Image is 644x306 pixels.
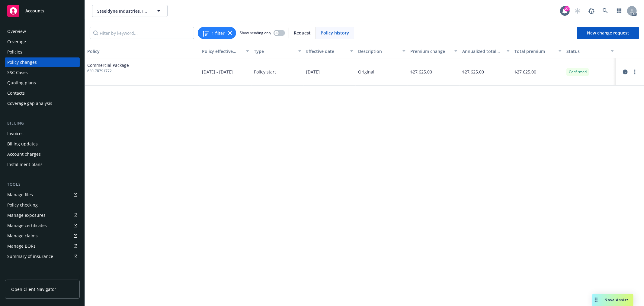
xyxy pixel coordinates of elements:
[7,241,36,251] div: Manage BORs
[5,200,80,210] a: Policy checking
[7,149,41,159] div: Account charges
[254,69,276,75] span: Policy start
[7,57,37,67] div: Policy changes
[566,48,607,54] div: Status
[7,210,46,220] div: Manage exposures
[306,48,347,54] div: Effective date
[7,37,26,47] div: Coverage
[7,129,24,138] div: Invoices
[200,44,252,58] button: Policy effective dates
[92,5,168,17] button: Steeldyne Industries, Inc.
[7,190,33,200] div: Manage files
[7,88,25,98] div: Contacts
[599,5,611,17] a: Search
[585,5,598,17] a: Report a Bug
[5,37,80,47] a: Coverage
[7,200,38,210] div: Policy checking
[85,44,200,58] button: Policy
[7,27,26,36] div: Overview
[306,69,320,75] span: [DATE]
[577,27,639,39] a: New change request
[5,241,80,251] a: Manage BORs
[7,252,53,261] div: Summary of insurance
[569,69,587,75] span: Confirmed
[321,30,349,36] span: Policy history
[7,47,22,57] div: Policies
[5,210,80,220] a: Manage exposures
[294,30,311,36] span: Request
[514,48,555,54] div: Total premium
[462,69,484,75] span: $27,625.00
[514,69,536,75] span: $27,625.00
[631,68,639,76] a: more
[7,78,36,88] div: Quoting plans
[7,231,38,241] div: Manage claims
[572,5,584,17] a: Start snowing
[202,48,243,54] div: Policy effective dates
[304,44,356,58] button: Effective date
[212,30,225,36] span: 1 filter
[564,44,616,58] button: Status
[605,297,629,302] span: Nova Assist
[5,88,80,98] a: Contacts
[5,27,80,36] a: Overview
[252,44,304,58] button: Type
[512,44,564,58] button: Total premium
[410,69,432,75] span: $27,625.00
[358,69,374,75] div: Original
[5,139,80,149] a: Billing updates
[410,48,451,54] div: Premium change
[5,252,80,261] a: Summary of insurance
[5,120,80,126] div: Billing
[592,294,600,306] div: Drag to move
[5,57,80,67] a: Policy changes
[5,129,80,138] a: Invoices
[97,8,149,14] span: Steeldyne Industries, Inc.
[592,294,633,306] button: Nova Assist
[5,99,80,108] a: Coverage gap analysis
[356,44,408,58] button: Description
[87,68,129,74] span: 630-7R791772
[462,48,503,54] div: Annualized total premium change
[7,99,52,108] div: Coverage gap analysis
[11,286,56,292] span: Open Client Navigator
[5,2,80,19] a: Accounts
[564,6,570,11] div: 27
[5,273,80,279] div: Analytics hub
[87,48,197,54] div: Policy
[87,62,129,68] span: Commercial Package
[613,5,625,17] a: Switch app
[5,181,80,187] div: Tools
[460,44,512,58] button: Annualized total premium change
[5,231,80,241] a: Manage claims
[587,30,629,36] span: New change request
[5,190,80,200] a: Manage files
[5,160,80,169] a: Installment plans
[5,221,80,230] a: Manage certificates
[622,68,629,76] a: circleInformation
[25,8,44,13] span: Accounts
[90,27,194,39] input: Filter by keyword...
[202,69,233,75] span: [DATE] - [DATE]
[408,44,460,58] button: Premium change
[240,30,271,35] span: Show pending only
[5,149,80,159] a: Account charges
[254,48,295,54] div: Type
[7,139,38,149] div: Billing updates
[5,47,80,57] a: Policies
[7,221,47,230] div: Manage certificates
[7,160,43,169] div: Installment plans
[5,78,80,88] a: Quoting plans
[358,48,399,54] div: Description
[5,68,80,77] a: SSC Cases
[7,68,28,77] div: SSC Cases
